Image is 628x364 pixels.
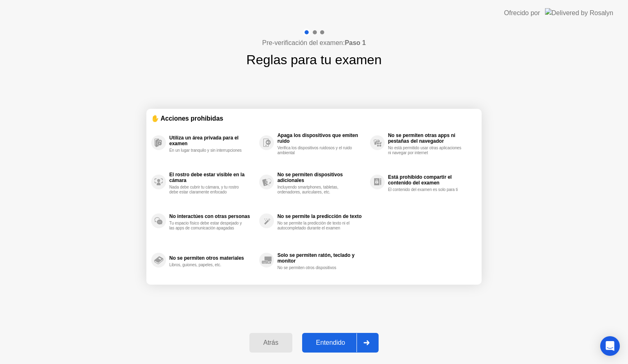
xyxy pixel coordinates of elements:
[305,339,357,346] div: Entendido
[277,213,366,219] div: No se permite la predicción de texto
[169,148,247,153] div: En un lugar tranquilo y sin interrupciones
[277,185,354,195] div: Incluyendo smartphones, tabletas, ordenadores, auriculares, etc.
[600,336,620,356] div: Open Intercom Messenger
[277,133,366,144] div: Apaga los dispositivos que emiten ruido
[247,50,382,70] h1: Reglas para tu examen
[345,39,366,46] b: Paso 1
[169,185,247,195] div: Nada debe cubrir tu cámara, y tu rostro debe estar claramente enfocado
[277,265,354,270] div: No se permiten otros dispositivos
[388,133,473,144] div: No se permiten otras apps ni pestañas del navegador
[277,221,354,231] div: No se permite la predicción de texto ni el autocompletado durante el examen
[388,174,473,186] div: Está prohibido compartir el contenido del examen
[302,333,379,353] button: Entendido
[252,339,290,346] div: Atrás
[545,8,613,18] img: Delivered by Rosalyn
[262,38,366,48] h4: Pre-verificación del examen:
[249,333,292,353] button: Atrás
[388,146,465,155] div: No está permitido usar otras aplicaciones ni navegar por internet
[169,221,247,231] div: Tu espacio físico debe estar despejado y las apps de comunicación apagadas
[151,114,477,123] div: ✋ Acciones prohibidas
[504,8,540,18] div: Ofrecido por
[277,146,354,155] div: Verifica los dispositivos ruidosos y el ruido ambiental
[169,213,255,219] div: No interactúes con otras personas
[169,172,255,183] div: El rostro debe estar visible en la cámara
[388,187,465,192] div: El contenido del examen es solo para ti
[277,252,366,264] div: Solo se permiten ratón, teclado y monitor
[169,135,255,146] div: Utiliza un área privada para el examen
[169,255,255,261] div: No se permiten otros materiales
[277,172,366,183] div: No se permiten dispositivos adicionales
[169,263,247,267] div: Libros, guiones, papeles, etc.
